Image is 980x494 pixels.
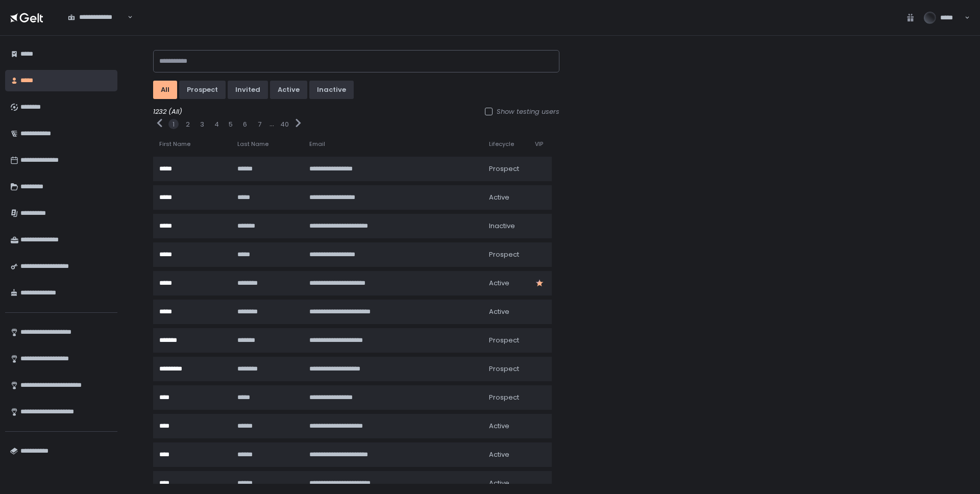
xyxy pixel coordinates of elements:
div: active [278,85,300,94]
span: Lifecycle [489,140,514,148]
span: First Name [159,140,190,148]
span: prospect [489,364,519,374]
span: Last Name [237,140,268,148]
span: active [489,479,509,488]
span: active [489,193,509,202]
input: Search for option [126,12,127,22]
button: 40 [280,120,289,129]
span: active [489,279,509,288]
span: Email [309,140,325,148]
div: 1232 (All) [153,107,559,116]
span: inactive [489,221,515,231]
div: inactive [317,85,346,94]
div: invited [235,85,260,94]
span: prospect [489,250,519,259]
button: 7 [258,120,261,129]
button: 3 [200,120,204,129]
button: 5 [229,120,233,129]
div: ... [269,119,274,129]
button: 2 [186,120,190,129]
span: prospect [489,336,519,345]
button: All [153,81,177,99]
button: invited [228,81,268,99]
span: active [489,422,509,431]
div: Search for option [61,7,133,28]
span: VIP [535,140,543,148]
button: 4 [214,120,219,129]
div: All [161,85,169,94]
button: 1 [173,120,175,129]
span: active [489,307,509,316]
button: inactive [309,81,354,99]
span: prospect [489,164,519,174]
span: prospect [489,393,519,402]
span: active [489,450,509,459]
div: prospect [187,85,218,94]
button: prospect [179,81,226,99]
button: 6 [243,120,247,129]
button: active [270,81,307,99]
